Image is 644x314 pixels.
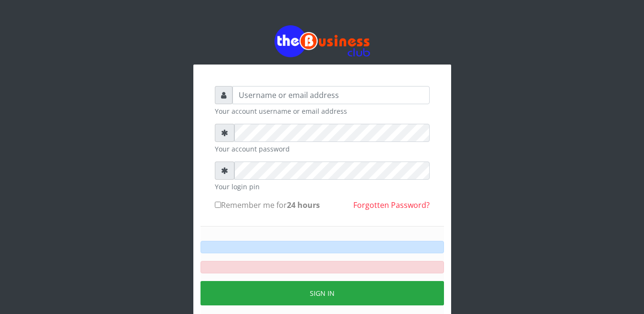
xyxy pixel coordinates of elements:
[353,200,430,210] a: Forgotten Password?
[215,144,430,154] small: Your account password
[215,182,430,192] small: Your login pin
[201,281,444,305] button: Sign in
[215,202,221,208] input: Remember me for24 hours
[215,106,430,116] small: Your account username or email address
[232,86,430,104] input: Username or email address
[287,200,320,210] b: 24 hours
[215,199,320,211] label: Remember me for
